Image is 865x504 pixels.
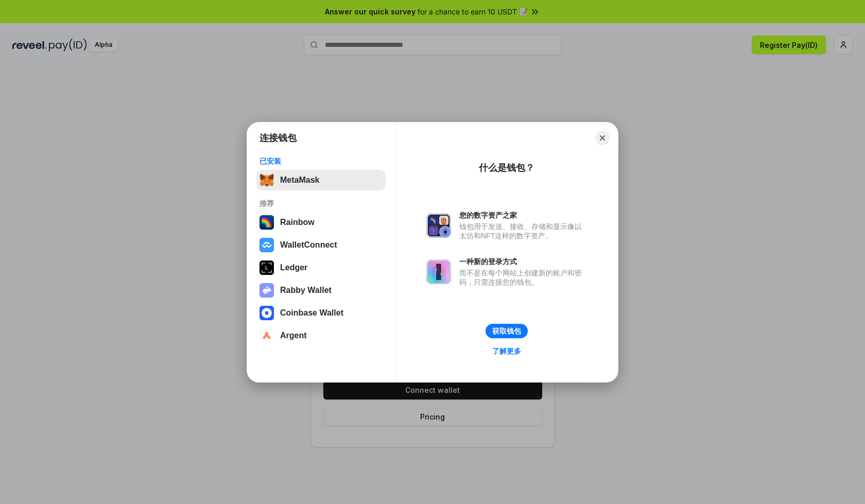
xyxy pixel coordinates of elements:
[459,268,587,287] div: 而不是在每个网站上创建新的账户和密码，只需连接您的钱包。
[280,263,307,272] div: Ledger
[280,176,319,185] div: MetaMask
[256,280,386,301] button: Rabby Wallet
[280,331,307,340] div: Argent
[486,344,527,358] a: 了解更多
[256,325,386,346] button: Argent
[426,259,451,284] img: svg+xml,%3Csvg%20xmlns%3D%22http%3A%2F%2Fwww.w3.org%2F2000%2Fsvg%22%20fill%3D%22none%22%20viewBox...
[426,213,451,238] img: svg+xml,%3Csvg%20xmlns%3D%22http%3A%2F%2Fwww.w3.org%2F2000%2Fsvg%22%20fill%3D%22none%22%20viewBox...
[259,157,383,166] div: 已安装
[259,260,274,275] img: svg+xml,%3Csvg%20xmlns%3D%22http%3A%2F%2Fwww.w3.org%2F2000%2Fsvg%22%20width%3D%2228%22%20height%3...
[459,211,587,220] div: 您的数字资产之家
[259,328,274,343] img: svg+xml,%3Csvg%20width%3D%2228%22%20height%3D%2228%22%20viewBox%3D%220%200%2028%2028%22%20fill%3D...
[492,346,521,356] div: 了解更多
[256,303,386,323] button: Coinbase Wallet
[259,283,274,298] img: svg+xml,%3Csvg%20xmlns%3D%22http%3A%2F%2Fwww.w3.org%2F2000%2Fsvg%22%20fill%3D%22none%22%20viewBox...
[492,326,521,336] div: 获取钱包
[595,131,610,145] button: Close
[280,218,315,227] div: Rainbow
[256,212,386,233] button: Rainbow
[256,235,386,255] button: WalletConnect
[259,199,383,208] div: 推荐
[259,173,274,187] img: svg+xml,%3Csvg%20fill%3D%22none%22%20height%3D%2233%22%20viewBox%3D%220%200%2035%2033%22%20width%...
[459,222,587,240] div: 钱包用于发送、接收、存储和显示像以太坊和NFT这样的数字资产。
[259,215,274,230] img: svg+xml,%3Csvg%20width%3D%22120%22%20height%3D%22120%22%20viewBox%3D%220%200%20120%20120%22%20fil...
[256,257,386,278] button: Ledger
[259,238,274,252] img: svg+xml,%3Csvg%20width%3D%2228%22%20height%3D%2228%22%20viewBox%3D%220%200%2028%2028%22%20fill%3D...
[459,257,587,266] div: 一种新的登录方式
[280,286,332,295] div: Rabby Wallet
[256,170,386,190] button: MetaMask
[259,306,274,320] img: svg+xml,%3Csvg%20width%3D%2228%22%20height%3D%2228%22%20viewBox%3D%220%200%2028%2028%22%20fill%3D...
[280,308,343,318] div: Coinbase Wallet
[280,240,337,250] div: WalletConnect
[259,132,297,144] h1: 连接钱包
[486,324,528,338] button: 获取钱包
[479,162,534,174] div: 什么是钱包？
